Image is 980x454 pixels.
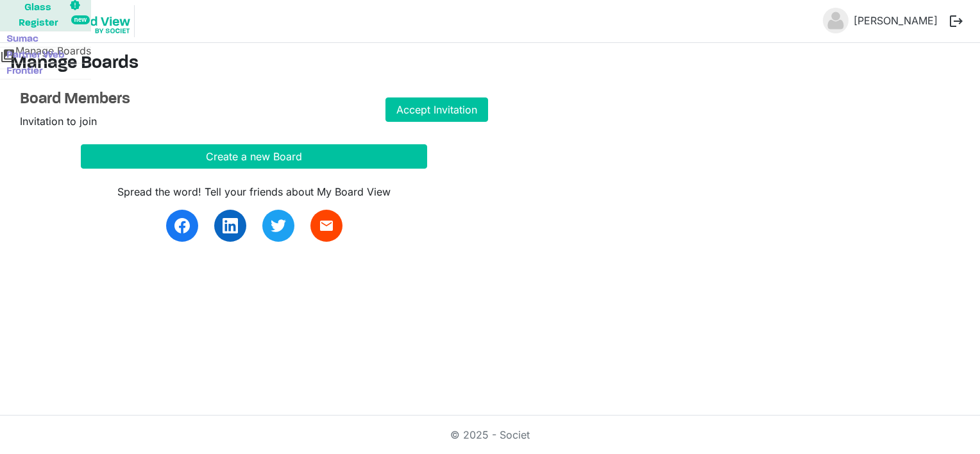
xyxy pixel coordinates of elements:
span: email [319,218,334,233]
h4: Board Members [20,90,366,109]
div: new [71,15,90,24]
a: Accept Invitation [385,97,488,122]
button: logout [943,8,970,35]
button: Create a new Board [81,144,427,169]
img: twitter.svg [271,218,286,233]
img: linkedin.svg [223,218,238,233]
img: facebook.svg [174,218,190,233]
div: Spread the word! Tell your friends about My Board View [81,184,427,199]
a: email [310,210,342,242]
h3: Manage Boards [10,53,970,75]
a: © 2025 - Societ [450,428,530,441]
img: no-profile-picture.svg [823,8,849,33]
span: Invitation to join [20,115,97,128]
a: [PERSON_NAME] [849,8,943,33]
